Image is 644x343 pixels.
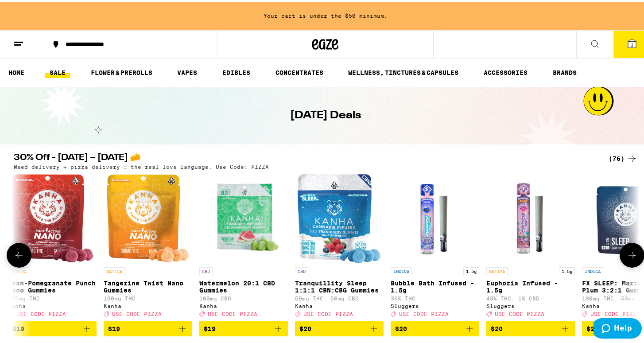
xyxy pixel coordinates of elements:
p: Tangerine Twist Nano Gummies [104,278,192,292]
a: FLOWER & PREROLLS [86,66,157,76]
a: (76) [609,152,637,162]
p: Cran-Pomegranate Punch Nano Gummies [8,278,97,292]
span: USE CODE PIZZA [303,309,353,315]
div: Kanha [104,301,192,307]
img: Sluggers - Euphoria Infused - 1.5g [486,172,575,261]
span: USE CODE PIZZA [399,309,449,315]
a: Open page for Euphoria Infused - 1.5g from Sluggers [486,172,575,320]
div: Kanha [295,301,384,307]
p: INDICA [582,265,603,273]
span: $22 [586,324,598,331]
div: Kanha [8,301,97,307]
div: Sluggers [486,301,575,307]
a: Open page for Tranquillity Sleep 1:1:1 CBN:CBG Gummies from Kanha [295,172,384,320]
p: INDICA [391,265,412,273]
p: 1.5g [463,265,479,273]
span: $19 [204,324,216,331]
img: Sluggers - Bubble Bath Infused - 1.5g [391,172,479,261]
img: Kanha - Cran-Pomegranate Punch Nano Gummies [11,172,93,261]
span: USE CODE PIZZA [495,309,544,315]
p: 100mg THC [104,294,192,300]
h2: 30% Off - [DATE] – [DATE] 🧀 [14,152,594,162]
p: Watermelon 20:1 CBD Gummies [199,278,288,292]
p: 50mg THC: 50mg CBD [295,294,384,300]
button: Add to bag [295,320,384,335]
span: $20 [395,324,407,331]
p: SATIVA [104,265,125,273]
img: Kanha - Tranquillity Sleep 1:1:1 CBN:CBG Gummies [298,172,380,261]
img: Kanha - Tangerine Twist Nano Gummies [106,172,189,261]
p: CBD [295,265,308,273]
p: 36% THC [391,294,479,300]
button: Add to bag [104,320,192,335]
a: Open page for Cran-Pomegranate Punch Nano Gummies from Kanha [8,172,97,320]
span: USE CODE PIZZA [112,309,162,315]
a: Open page for Tangerine Twist Nano Gummies from Kanha [104,172,192,320]
a: WELLNESS, TINCTURES & CAPSULES [344,66,463,76]
a: SALE [45,66,70,76]
button: Add to bag [391,320,479,335]
p: Euphoria Infused - 1.5g [486,278,575,292]
div: Sluggers [391,301,479,307]
button: BRANDS [548,66,581,76]
p: Tranquillity Sleep 1:1:1 CBN:CBG Gummies [295,278,384,292]
a: Open page for Watermelon 20:1 CBD Gummies from Kanha [199,172,288,320]
p: Bubble Bath Infused - 1.5g [391,278,479,292]
div: Kanha [199,301,288,307]
span: $19 [12,324,24,331]
span: USE CODE PIZZA [16,309,66,315]
a: CONCENTRATES [271,66,328,76]
a: ACCESSORIES [479,66,532,76]
p: 100mg THC [8,294,97,300]
a: Open page for Bubble Bath Infused - 1.5g from Sluggers [391,172,479,320]
img: Kanha - Watermelon 20:1 CBD Gummies [199,172,288,261]
button: Add to bag [486,320,575,335]
span: 1 [631,40,633,46]
p: Weed delivery + pizza delivery = the real love language. Use Code: PIZZA [14,162,269,168]
p: 1.5g [559,265,575,273]
a: EDIBLES [218,66,255,76]
span: $20 [491,324,503,331]
span: USE CODE PIZZA [590,309,640,315]
p: SATIVA [8,265,29,273]
span: $20 [299,324,311,331]
a: HOME [4,66,29,76]
button: Add to bag [8,320,97,335]
span: $19 [108,324,120,331]
p: 100mg CBD [199,294,288,300]
p: CBD [199,265,213,273]
span: USE CODE PIZZA [208,309,257,315]
h1: [DATE] Deals [290,106,361,121]
button: Add to bag [199,320,288,335]
a: VAPES [173,66,202,76]
p: 43% THC: 1% CBD [486,294,575,300]
p: SATIVA [486,265,508,273]
iframe: Opens a widget where you can find more information [594,316,642,339]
